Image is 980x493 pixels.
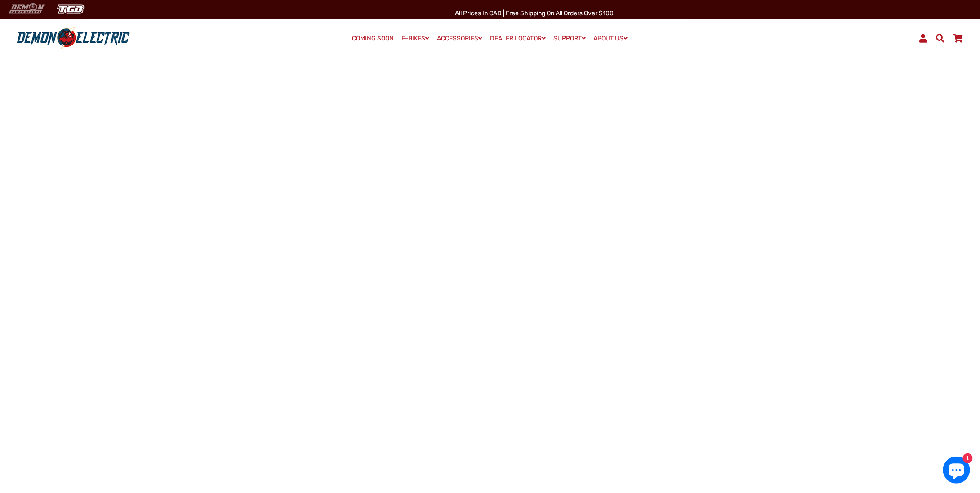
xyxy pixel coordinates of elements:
img: TGB Canada [52,2,89,17]
inbox-online-store-chat: Shopify online store chat [940,457,973,486]
a: ABOUT US [591,32,631,45]
a: COMING SOON [349,32,397,45]
img: Demon Electric [4,2,48,17]
img: Demon Electric logo [13,27,133,50]
a: ACCESSORIES [434,32,486,45]
span: All Prices in CAD | Free shipping on all orders over $100 [455,9,614,17]
a: SUPPORT [551,32,589,45]
a: E-BIKES [399,32,433,45]
a: DEALER LOCATOR [487,32,549,45]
